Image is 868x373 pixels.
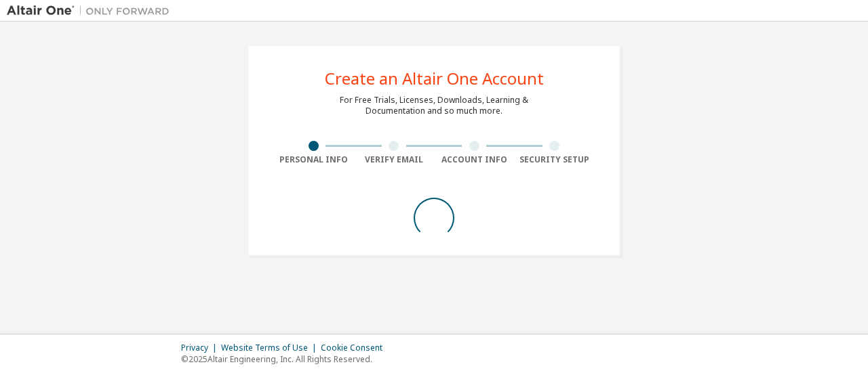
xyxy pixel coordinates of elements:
div: Security Setup [515,154,595,165]
p: © 2025 Altair Engineering, Inc. All Rights Reserved. [181,353,391,365]
div: Cookie Consent [321,343,391,353]
img: Altair One [7,4,176,18]
div: Account Info [434,154,515,165]
div: Create an Altair One Account [325,70,544,87]
div: For Free Trials, Licenses, Downloads, Learning & Documentation and so much more. [340,95,528,116]
div: Personal Info [273,154,354,165]
div: Verify Email [354,154,435,165]
div: Website Terms of Use [221,343,321,353]
div: Privacy [181,343,221,353]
